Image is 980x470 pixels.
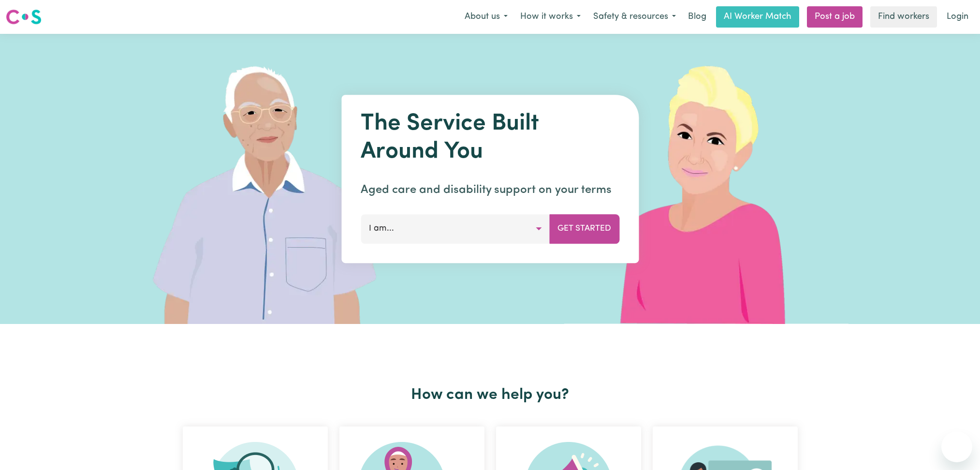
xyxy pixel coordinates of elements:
[807,6,863,28] a: Post a job
[458,7,514,27] button: About us
[716,6,799,28] a: AI Worker Match
[361,214,550,243] button: I am...
[549,214,619,243] button: Get Started
[514,7,587,27] button: How it works
[682,6,712,28] a: Blog
[177,386,804,404] h2: How can we help you?
[941,6,974,28] a: Login
[870,6,937,28] a: Find workers
[6,6,42,28] a: Careseekers logo
[6,8,42,26] img: Careseekers logo
[361,181,619,199] p: Aged care and disability support on your terms
[361,110,619,166] h1: The Service Built Around You
[941,431,972,462] iframe: Button to launch messaging window
[587,7,682,27] button: Safety & resources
